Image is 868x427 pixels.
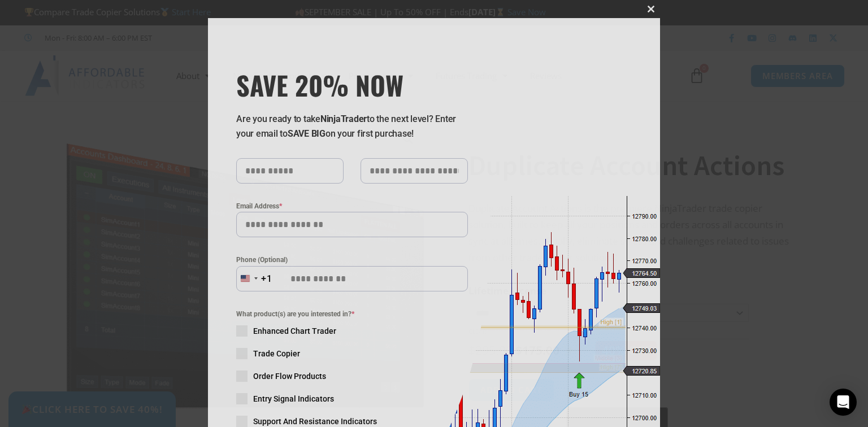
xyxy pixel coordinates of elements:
div: +1 [261,272,272,286]
div: Open Intercom Messenger [830,389,857,416]
label: Entry Signal Indicators [236,393,468,404]
label: Order Flow Products [236,371,468,382]
span: Enhanced Chart Trader [253,325,336,337]
h3: SAVE 20% NOW [236,69,468,101]
label: Support And Resistance Indicators [236,416,468,427]
label: Email Address [236,201,468,212]
button: Selected country [236,266,272,291]
span: Support And Resistance Indicators [253,416,377,427]
p: Are you ready to take to the next level? Enter your email to on your first purchase! [236,112,468,141]
strong: NinjaTrader [320,114,367,124]
strong: SAVE BIG [288,128,325,139]
span: Trade Copier [253,348,300,359]
label: Trade Copier [236,348,468,359]
span: Order Flow Products [253,371,326,382]
span: What product(s) are you interested in? [236,308,468,320]
span: Entry Signal Indicators [253,393,334,404]
label: Phone (Optional) [236,254,468,265]
label: Enhanced Chart Trader [236,325,468,337]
